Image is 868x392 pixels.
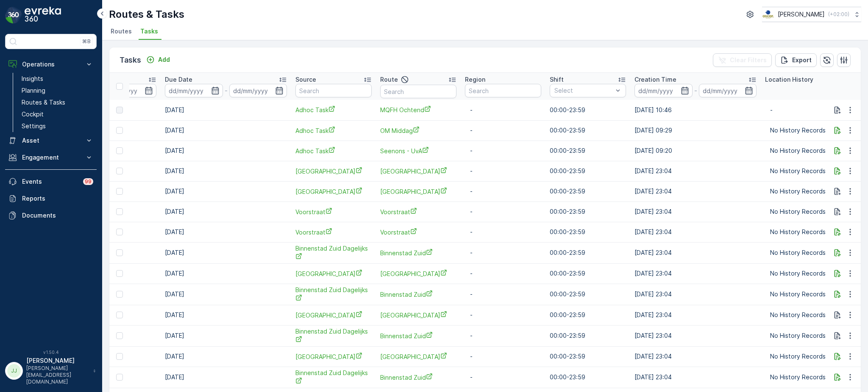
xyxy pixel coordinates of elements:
[295,167,372,176] span: [GEOGRAPHIC_DATA]
[7,364,21,378] div: JJ
[5,132,97,149] button: Asset
[770,106,836,114] p: -
[775,53,817,67] button: Export
[770,352,836,361] p: No History Records
[630,367,761,388] td: [DATE] 23:04
[161,242,291,263] td: [DATE]
[380,248,456,257] span: Binnenstad Zuid
[380,290,456,299] a: Binnenstad Zuid
[116,107,123,113] div: Toggle Row Selected
[295,286,372,303] span: Binnenstad Zuid Dagelijks
[116,229,123,235] div: Toggle Row Selected
[380,352,456,361] span: [GEOGRAPHIC_DATA]
[634,75,676,84] p: Creation Time
[770,331,836,340] p: No History Records
[295,207,372,216] a: Voorstraat
[116,208,123,215] div: Toggle Row Selected
[161,202,291,222] td: [DATE]
[5,207,97,224] a: Documents
[550,207,626,216] p: 00:00-23:59
[18,97,97,108] a: Routes & Tasks
[470,373,536,381] p: -
[762,10,774,19] img: basis-logo_rgb2x.png
[225,86,228,96] p: -
[630,141,761,161] td: [DATE] 09:20
[295,126,372,135] span: Adhoc Task
[550,126,626,135] p: 00:00-23:59
[116,147,123,154] div: Toggle Row Selected
[116,168,123,174] div: Toggle Row Selected
[770,373,836,381] p: No History Records
[634,84,693,97] input: dd/mm/yyyy
[161,161,291,181] td: [DATE]
[550,167,626,175] p: 00:00-23:59
[699,84,757,97] input: dd/mm/yyyy
[380,207,456,216] a: Voorstraat
[630,202,761,222] td: [DATE] 23:04
[295,75,316,84] p: Source
[25,7,61,24] img: logo_dark-DEwI_e13.png
[792,56,812,64] p: Export
[165,84,223,97] input: dd/mm/yyyy
[22,211,93,220] p: Documents
[161,100,291,120] td: [DATE]
[161,305,291,325] td: [DATE]
[161,367,291,388] td: [DATE]
[630,120,761,141] td: [DATE] 09:29
[470,207,536,216] p: -
[630,305,761,325] td: [DATE] 23:04
[295,352,372,361] span: [GEOGRAPHIC_DATA]
[5,350,97,355] span: v 1.50.4
[550,331,626,340] p: 00:00-23:59
[161,141,291,161] td: [DATE]
[22,60,80,69] p: Operations
[111,27,132,36] span: Routes
[116,188,123,195] div: Toggle Row Selected
[550,248,626,257] p: 00:00-23:59
[770,311,836,319] p: No History Records
[550,187,626,196] p: 00:00-23:59
[770,187,836,196] p: No History Records
[295,369,372,386] a: Binnenstad Zuid Dagelijks
[22,98,65,107] p: Routes & Tasks
[470,228,536,236] p: -
[116,374,123,381] div: Toggle Row Selected
[295,311,372,320] span: [GEOGRAPHIC_DATA]
[22,153,80,162] p: Engagement
[470,331,536,340] p: -
[295,327,372,345] a: Binnenstad Zuid Dagelijks
[109,8,184,21] p: Routes & Tasks
[380,352,456,361] a: Lombok
[630,284,761,305] td: [DATE] 23:04
[380,187,456,196] span: [GEOGRAPHIC_DATA]
[295,269,372,278] a: Lombok
[770,146,836,155] p: No History Records
[465,75,485,84] p: Region
[5,356,97,385] button: JJ[PERSON_NAME][PERSON_NAME][EMAIL_ADDRESS][DOMAIN_NAME]
[295,244,372,262] a: Binnenstad Zuid Dagelijks
[470,311,536,319] p: -
[465,84,541,97] input: Search
[295,228,372,237] span: Voorstraat
[550,373,626,381] p: 00:00-23:59
[470,106,536,114] p: -
[828,11,849,18] p: ( +02:00 )
[22,86,45,95] p: Planning
[116,270,123,277] div: Toggle Row Selected
[770,248,836,257] p: No History Records
[730,56,767,64] p: Clear Filters
[5,190,97,207] a: Reports
[470,269,536,278] p: -
[380,269,456,278] span: [GEOGRAPHIC_DATA]
[295,187,372,196] a: Lombok
[22,122,46,130] p: Settings
[158,55,170,64] p: Add
[630,242,761,263] td: [DATE] 23:04
[295,105,372,114] span: Adhoc Task
[550,106,626,114] p: 00:00-23:59
[470,126,536,135] p: -
[22,194,93,203] p: Reports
